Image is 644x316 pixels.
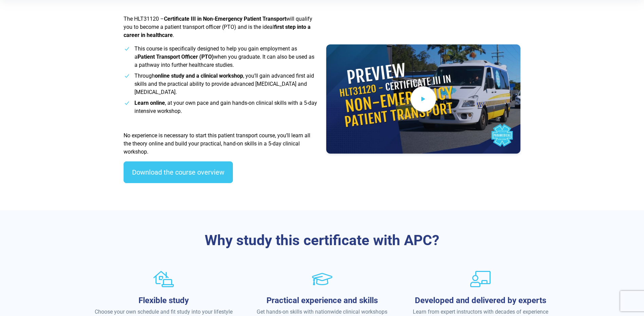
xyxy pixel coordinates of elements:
[411,296,550,305] h3: Developed and delivered by experts
[124,132,310,155] span: No experience is necessary to start this patient transport course, you’ll learn all the theory on...
[134,100,317,114] span: , at your own pace and gain hands-on clinical skills with a 5-day intensive workshop.
[94,296,234,305] h3: Flexible study
[124,161,233,183] a: Download the course overview
[155,73,243,79] strong: online study and a clinical workshop
[124,232,521,249] h3: Why study this certificate with APC?
[124,16,312,38] span: The HLT31120 – will qualify you to become a patient transport officer (PTO) and is the ideal .
[134,100,165,106] strong: Learn online
[134,73,314,95] span: Through , you’ll gain advanced first aid skills and the practical ability to provide advanced [ME...
[124,24,311,38] strong: first step into a career in healthcare
[252,296,392,305] h3: Practical experience and skills
[164,16,286,22] strong: Certificate III in Non-Emergency Patient Transport
[137,54,214,60] strong: Patient Transport Officer (PTO)
[134,45,314,68] span: This course is specifically designed to help you gain employment as a when you graduate. It can a...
